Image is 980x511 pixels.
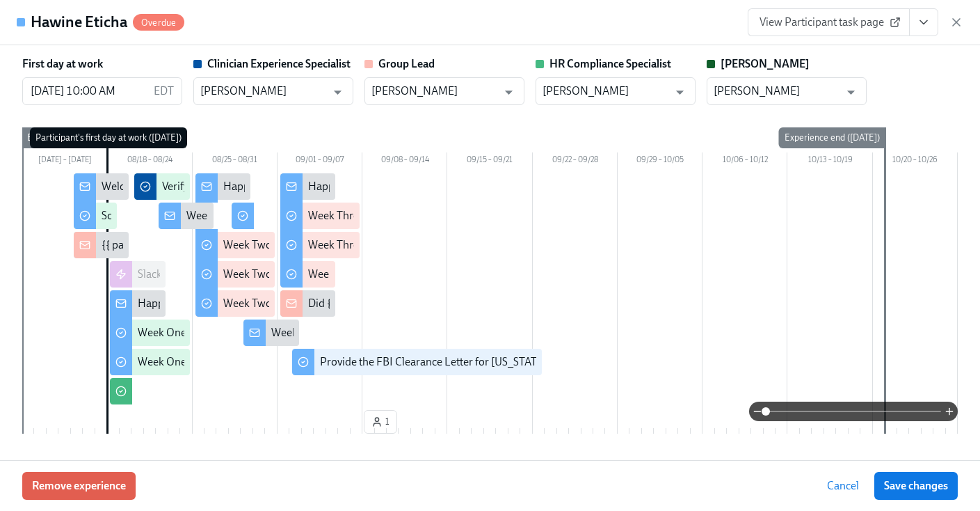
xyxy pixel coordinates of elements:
[308,237,670,253] div: Week Three: Ethics, Conduct, & Legal Responsibilities (~5 hours to complete)
[22,56,103,72] label: First day at work
[193,152,278,171] div: 08/25 – 08/31
[207,57,351,70] strong: Clinician Experience Specialist
[498,81,520,103] button: Open
[308,208,684,223] div: Week Three: Cultural Competence & Special Populations (~3 hours to complete)
[721,57,810,70] strong: [PERSON_NAME]
[138,296,216,311] div: Happy First Day!
[138,267,195,282] div: Slack Invites
[533,152,618,171] div: 09/22 – 09/28
[138,354,440,370] div: Week One: Essential Compliance Tasks (~6.5 hours to complete)
[362,152,447,171] div: 09/08 – 09/14
[618,152,702,171] div: 09/29 – 10/05
[760,15,898,29] span: View Participant task page
[133,17,184,28] span: Overdue
[787,152,872,171] div: 10/13 – 10/19
[223,179,309,194] div: Happy Week Two!
[31,12,127,33] h4: Hawine Eticha
[874,472,958,500] button: Save changes
[154,84,174,99] p: EDT
[873,152,958,171] div: 10/20 – 10/26
[223,267,472,282] div: Week Two: Core Processes (~1.25 hours to complete)
[308,296,571,311] div: Did {{ participant.fullName }} Schedule A Meet & Greet?
[364,410,397,434] button: 1
[320,354,547,370] div: Provide the FBI Clearance Letter for [US_STATE]
[669,81,691,103] button: Open
[371,415,389,429] span: 1
[549,57,671,70] strong: HR Compliance Specialist
[22,152,107,171] div: [DATE] – [DATE]
[223,237,494,253] div: Week Two: Get To Know Your Role (~4 hours to complete)
[840,81,862,103] button: Open
[30,127,187,148] div: Participant's first day at work ([DATE])
[162,179,362,194] div: Verify Elation for {{ participant.fullName }}
[138,325,460,340] div: Week One: Welcome To Charlie Health Tasks! (~3 hours to complete)
[102,179,282,194] div: Welcome To The Charlie Health Team!
[748,8,910,36] a: View Participant task page
[102,237,334,253] div: {{ participant.fullName }} has started onboarding
[447,152,532,171] div: 09/15 – 09/21
[278,152,362,171] div: 09/01 – 09/07
[308,267,598,282] div: Week Three: Final Onboarding Tasks (~1.5 hours to complete)
[884,479,948,493] span: Save changes
[327,81,348,103] button: Open
[186,208,330,223] div: Week One Onboarding Recap!
[702,152,787,171] div: 10/06 – 10/12
[32,479,126,493] span: Remove experience
[378,57,435,70] strong: Group Lead
[779,127,885,148] div: Experience end ([DATE])
[909,8,938,36] button: View task page
[107,152,192,171] div: 08/18 – 08/24
[223,296,527,311] div: Week Two: Compliance Crisis Response (~1.5 hours to complete)
[102,208,178,223] div: Software Set-Up
[22,472,136,500] button: Remove experience
[827,479,859,493] span: Cancel
[271,325,415,340] div: Week Two Onboarding Recap!
[817,472,869,500] button: Cancel
[308,179,469,194] div: Happy Final Week of Onboarding!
